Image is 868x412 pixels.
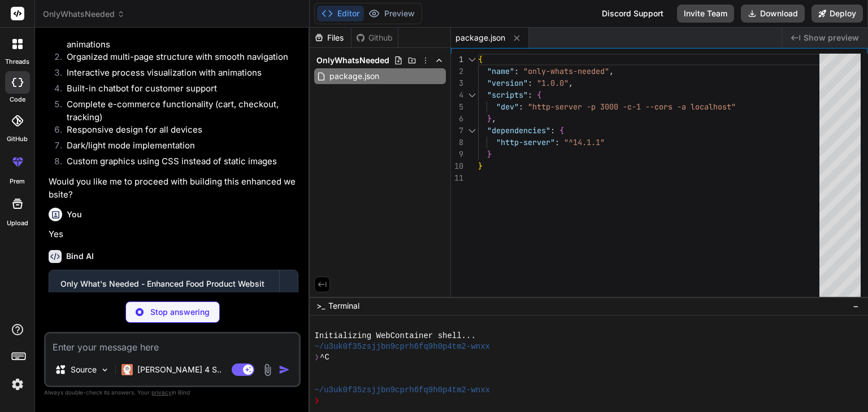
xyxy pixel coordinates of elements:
[487,113,492,124] span: }
[451,125,463,137] div: 7
[564,137,605,147] span: "^14.1.1"
[314,385,490,396] span: ~/u3uk0f35zsjjbn9cprh6fq9h0p4tm2-wnxx
[528,78,532,88] span: :
[314,331,475,341] span: Initializing WebContainer shell...
[351,32,398,43] div: Github
[677,5,734,23] button: Invite Team
[58,124,298,139] li: Responsive design for all devices
[5,57,29,67] label: threads
[804,32,859,43] span: Show preview
[451,160,463,172] div: 10
[314,396,320,406] span: ❯
[71,364,97,375] p: Source
[850,297,861,315] button: −
[121,364,133,375] img: Claude 4 Sonnet
[8,375,27,394] img: settings
[496,102,519,112] span: "dev"
[528,102,736,112] span: "http-server -p 3000 -c-1 --cors -a localhost"
[66,251,94,262] h6: Bind AI
[279,364,290,375] img: icon
[550,125,555,135] span: :
[58,67,298,82] li: Interactive process visualization with animations
[451,54,463,65] div: 1
[523,66,609,76] span: "only-whats-needed"
[455,32,505,43] span: package.json
[150,306,210,318] p: Stop answering
[58,155,298,171] li: Custom graphics using CSS instead of static images
[568,78,573,88] span: ,
[67,209,82,220] h6: You
[496,137,555,147] span: "http-server"
[519,102,523,112] span: :
[49,228,298,241] p: Yes
[537,78,568,88] span: "1.0.0"
[595,5,670,23] div: Discord Support
[10,95,25,104] label: code
[7,218,28,228] label: Upload
[487,149,492,159] span: }
[487,66,514,76] span: "name"
[43,8,125,20] span: OnlyWhatsNeeded
[151,389,172,396] span: privacy
[314,341,490,352] span: ~/u3uk0f35zsjjbn9cprh6fq9h0p4tm2-wnxx
[451,101,463,113] div: 5
[58,139,298,155] li: Dark/light mode implementation
[320,352,329,363] span: ^C
[451,89,463,101] div: 4
[364,6,419,21] button: Preview
[451,65,463,77] div: 2
[478,54,483,64] span: {
[451,137,463,148] div: 8
[451,113,463,125] div: 6
[44,387,301,398] p: Always double-check its answers. Your in Bind
[328,300,359,312] span: Terminal
[58,25,298,51] li: Modern, food-focused visual design with custom CSS animations
[137,364,222,375] p: [PERSON_NAME] 4 S..
[10,177,25,186] label: prem
[487,90,528,100] span: "scripts"
[465,54,479,65] div: Click to collapse the range.
[528,90,532,100] span: :
[316,300,325,312] span: >_
[555,137,559,147] span: :
[58,98,298,124] li: Complete e-commerce functionality (cart, checkout, tracking)
[317,6,364,21] button: Editor
[559,125,564,135] span: {
[100,365,110,375] img: Pick Models
[451,172,463,184] div: 11
[316,55,389,66] span: OnlyWhatsNeeded
[853,300,859,312] span: −
[261,363,274,376] img: attachment
[58,51,298,67] li: Organized multi-page structure with smooth navigation
[60,278,268,301] div: Only What's Needed - Enhanced Food Product Website
[310,32,351,43] div: Files
[487,78,528,88] span: "version"
[811,5,863,23] button: Deploy
[741,5,805,23] button: Download
[465,125,479,137] div: Click to collapse the range.
[58,82,298,98] li: Built-in chatbot for customer support
[609,66,614,76] span: ,
[492,113,496,124] span: ,
[49,270,279,319] button: Only What's Needed - Enhanced Food Product WebsiteClick to open Workbench
[487,125,550,135] span: "dependencies"
[49,176,298,201] p: Would you like me to proceed with building this enhanced website?
[7,134,28,144] label: GitHub
[314,352,320,363] span: ❯
[451,77,463,89] div: 3
[451,148,463,160] div: 9
[465,89,479,101] div: Click to collapse the range.
[514,66,519,76] span: :
[478,161,483,171] span: }
[328,69,380,83] span: package.json
[537,90,541,100] span: {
